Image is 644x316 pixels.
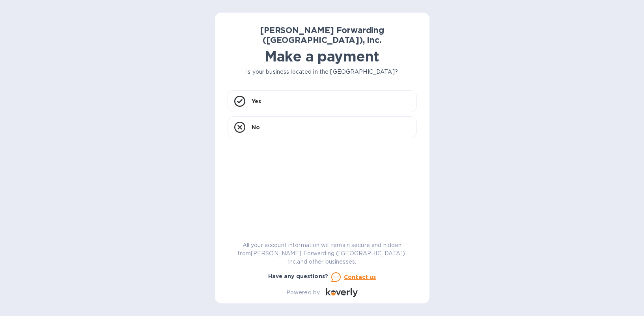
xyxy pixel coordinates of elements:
[228,68,417,76] p: Is your business located in the [GEOGRAPHIC_DATA]?
[228,241,417,266] p: All your account information will remain secure and hidden from [PERSON_NAME] Forwarding ([GEOGRA...
[268,273,329,279] b: Have any questions?
[252,123,260,131] p: No
[260,25,384,45] b: [PERSON_NAME] Forwarding ([GEOGRAPHIC_DATA]), Inc.
[228,48,417,65] h1: Make a payment
[344,274,376,280] u: Contact us
[252,97,261,105] p: Yes
[286,288,320,297] p: Powered by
